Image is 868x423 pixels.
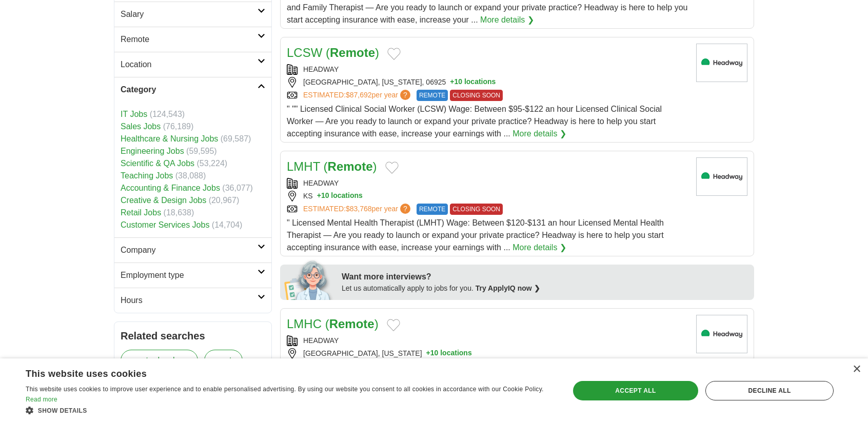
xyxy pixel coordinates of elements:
[476,284,540,292] a: Try ApplyIQ now ❯
[121,328,265,344] h2: Related searches
[164,208,194,217] span: (18,638)
[222,184,253,192] span: (36,077)
[346,205,372,213] span: $83,768
[121,184,220,192] a: Accounting & Finance Jobs
[114,27,271,52] a: Remote
[400,204,410,214] span: ?
[387,319,400,331] button: Add to favorite jobs
[284,259,334,300] img: apply-iq-scientist.png
[121,110,147,118] a: IT Jobs
[114,288,271,313] a: Hours
[853,366,860,373] div: Close
[121,58,258,71] h2: Location
[417,90,448,101] span: REMOTE
[480,14,534,26] a: More details ❯
[186,147,217,155] span: (59,595)
[328,159,373,173] strong: Remote
[417,204,448,215] span: REMOTE
[317,191,321,202] span: +
[163,122,194,131] span: (76,189)
[317,191,363,202] button: +10 locations
[329,317,374,331] strong: Remote
[114,52,271,77] a: Location
[121,350,198,371] a: remote developer
[303,90,412,101] a: ESTIMATED:$87,692per year?
[150,110,185,118] span: (124,543)
[387,48,401,60] button: Add to favorite jobs
[450,204,503,215] span: CLOSING SOON
[121,208,161,217] a: Retail Jobs
[287,159,377,173] a: LMHT (Remote)
[26,405,553,415] div: Show details
[705,381,834,400] div: Decline all
[26,386,544,393] span: This website uses cookies to improve user experience and to enable personalised advertising. By u...
[38,407,87,414] span: Show details
[26,396,57,403] a: Read more, opens a new window
[114,77,271,102] a: Category
[204,350,243,371] a: remote
[342,283,748,294] div: Let us automatically apply to jobs for you.
[121,134,218,143] a: Healthcare & Nursing Jobs
[573,381,698,400] div: Accept all
[330,46,375,59] strong: Remote
[303,336,339,345] a: HEADWAY
[114,237,271,263] a: Company
[114,263,271,288] a: Employment type
[197,159,228,168] span: (53,224)
[512,241,566,254] a: More details ❯
[287,46,379,59] a: LCSW (Remote)
[696,315,747,353] img: Headway logo
[121,84,258,96] h2: Category
[342,271,748,283] div: Want more interviews?
[121,220,209,229] a: Customer Services Jobs
[346,91,372,99] span: $87,692
[696,44,747,82] img: Headway logo
[287,105,662,138] span: " "" Licensed Clinical Social Worker (LCSW) Wage: Between $95-$122 an hour Licensed Clinical Soci...
[303,65,339,73] a: HEADWAY
[121,269,258,281] h2: Employment type
[175,171,206,180] span: (38,088)
[287,77,688,88] div: [GEOGRAPHIC_DATA], [US_STATE], 06925
[221,134,251,143] span: (69,587)
[121,147,184,155] a: Engineering Jobs
[121,244,258,256] h2: Company
[426,348,472,359] button: +10 locations
[287,348,688,359] div: [GEOGRAPHIC_DATA], [US_STATE]
[303,179,339,187] a: HEADWAY
[287,218,664,252] span: " Licensed Mental Health Therapist (LMHT) Wage: Between $120-$131 an hour Licensed Mental Health ...
[287,191,688,202] div: KS
[450,90,503,101] span: CLOSING SOON
[209,196,240,205] span: (20,967)
[303,204,412,215] a: ESTIMATED:$83,768per year?
[426,348,430,359] span: +
[212,220,243,229] span: (14,704)
[26,365,527,380] div: This website uses cookies
[450,77,454,88] span: +
[121,294,258,307] h2: Hours
[114,2,271,27] a: Salary
[121,122,161,131] a: Sales Jobs
[696,157,747,196] img: Headway logo
[385,162,399,174] button: Add to favorite jobs
[450,77,496,88] button: +10 locations
[121,159,194,168] a: Scientific & QA Jobs
[287,317,379,331] a: LMHC (Remote)
[121,196,206,205] a: Creative & Design Jobs
[512,128,566,140] a: More details ❯
[400,90,410,100] span: ?
[121,33,258,46] h2: Remote
[121,8,258,21] h2: Salary
[121,171,173,180] a: Teaching Jobs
